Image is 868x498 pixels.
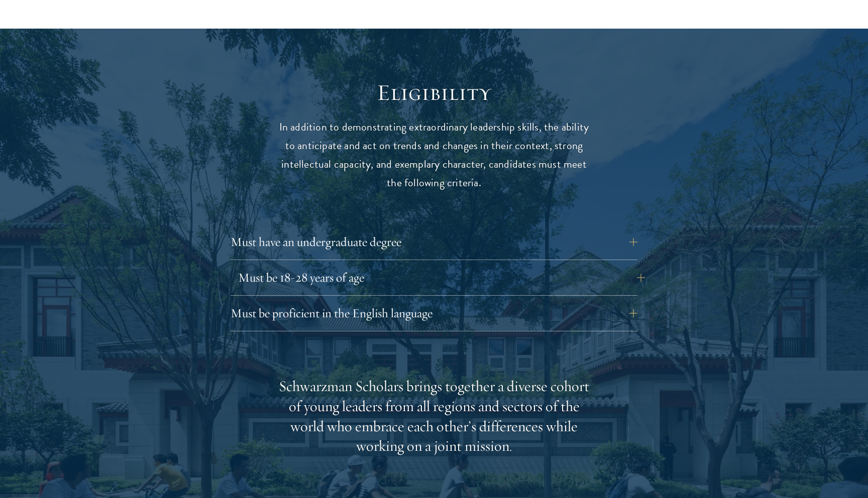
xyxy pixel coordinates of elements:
[231,230,637,254] button: Must have an undergraduate degree
[231,301,637,325] button: Must be proficient in the English language
[278,377,590,457] div: Schwarzman Scholars brings together a diverse cohort of young leaders from all regions and sector...
[238,266,645,290] button: Must be 18-28 years of age
[278,118,590,192] p: In addition to demonstrating extraordinary leadership skills, the ability to anticipate and act o...
[278,79,590,107] h2: Eligibility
